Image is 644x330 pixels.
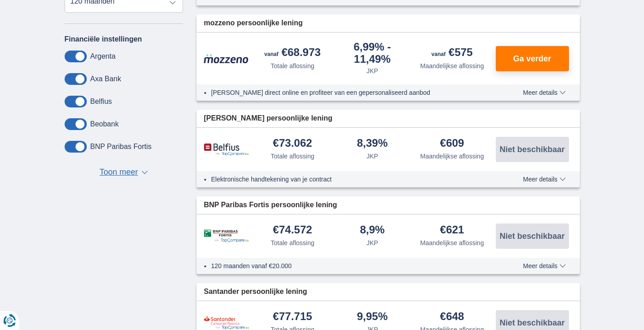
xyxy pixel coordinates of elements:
span: ▼ [141,171,148,174]
span: Meer details [523,263,565,269]
div: 6,99% [336,42,409,65]
button: Meer details [516,262,572,270]
label: Argenta [90,52,116,60]
span: BNP Paribas Fortis persoonlijke lening [204,200,337,210]
div: €68.973 [264,47,321,60]
label: Financiële instellingen [65,35,142,43]
span: Meer details [523,176,565,182]
div: 8,9% [360,224,385,237]
span: Toon meer [99,167,138,178]
label: Axa Bank [90,75,121,83]
span: Meer details [523,89,565,96]
span: Niet beschikbaar [499,319,564,327]
div: Totale aflossing [271,61,315,70]
img: product.pl.alt Santander [204,316,249,330]
span: Niet beschikbaar [499,145,564,153]
img: product.pl.alt Belfius [204,143,249,156]
div: €609 [440,138,464,150]
button: Meer details [516,89,572,96]
div: 9,95% [357,311,388,323]
div: Maandelijkse aflossing [420,152,484,161]
div: JKP [367,152,378,161]
span: mozzeno persoonlijke lening [204,18,303,28]
img: product.pl.alt BNP Paribas Fortis [204,229,249,242]
div: Maandelijkse aflossing [420,61,484,70]
div: €74.572 [273,224,312,237]
div: €648 [440,311,464,323]
div: JKP [367,238,378,247]
label: BNP Paribas Fortis [90,143,152,151]
span: Santander persoonlijke lening [204,287,307,297]
div: €77.715 [273,311,312,323]
li: Elektronische handtekening van je contract [211,175,490,184]
div: Totale aflossing [271,152,315,161]
button: Toon meer ▼ [97,166,150,179]
button: Meer details [516,176,572,183]
li: 120 maanden vanaf €20.000 [211,261,490,270]
span: Niet beschikbaar [499,232,564,240]
div: Totale aflossing [271,238,315,247]
label: Belfius [90,98,112,106]
span: Ga verder [513,55,551,63]
div: €621 [440,224,464,237]
div: €73.062 [273,138,312,150]
div: 8,39% [357,138,388,150]
label: Beobank [90,120,119,128]
button: Niet beschikbaar [496,137,569,162]
div: €575 [432,47,473,60]
div: Maandelijkse aflossing [420,238,484,247]
span: [PERSON_NAME] persoonlijke lening [204,113,332,124]
button: Niet beschikbaar [496,223,569,249]
div: JKP [367,66,378,75]
img: product.pl.alt Mozzeno [204,54,249,64]
li: [PERSON_NAME] direct online en profiteer van een gepersonaliseerd aanbod [211,88,490,97]
button: Ga verder [496,46,569,71]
